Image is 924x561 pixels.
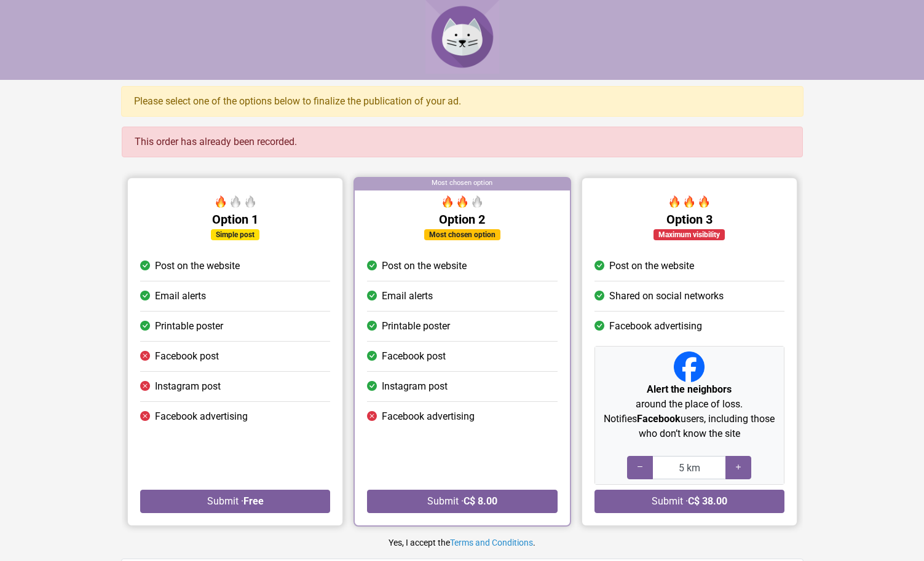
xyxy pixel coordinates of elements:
strong: Alert the neighbors [647,383,732,395]
strong: Facebook [637,413,681,425]
span: Post on the website [609,259,693,273]
strong: Free [243,495,263,507]
small: Yes, I accept the . [389,538,535,547]
img: Facebook [674,351,705,382]
strong: C$ 8.00 [463,495,497,507]
span: Printable poster [155,319,223,334]
span: Facebook post [382,349,446,364]
span: Facebook advertising [609,319,701,334]
div: Maximum visibility [654,229,725,240]
h5: Option 3 [594,212,784,227]
div: Most chosen option [355,178,569,190]
span: Facebook advertising [382,409,475,424]
h5: Option 2 [367,212,557,227]
strong: C$ 38.00 [687,495,727,507]
span: Facebook post [155,349,219,364]
span: Email alerts [382,289,433,304]
button: Submit ·Free [140,490,330,513]
span: Shared on social networks [609,289,723,304]
span: Post on the website [382,259,467,273]
span: Facebook advertising [155,409,248,424]
div: Simple post [211,229,259,240]
span: Instagram post [382,379,448,394]
h5: Option 1 [140,212,330,227]
div: Most chosen option [424,229,500,240]
button: Submit ·C$ 38.00 [594,490,784,513]
span: Post on the website [155,259,240,273]
span: Email alerts [155,289,206,304]
span: Printable poster [382,319,450,334]
p: Notifies users, including those who don’t know the site [599,412,778,441]
div: Please select one of the options below to finalize the publication of your ad. [121,86,804,117]
a: Terms and Conditions [450,538,533,547]
div: This order has already been recorded. [122,127,803,157]
button: Submit ·C$ 8.00 [367,490,557,513]
p: around the place of loss. [599,382,778,412]
span: Instagram post [155,379,221,394]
